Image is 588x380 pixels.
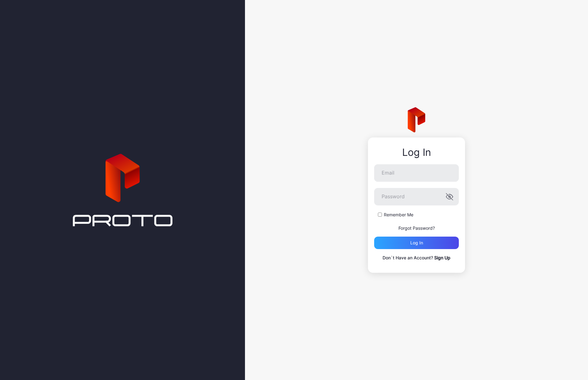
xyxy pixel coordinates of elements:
div: Log in [410,240,423,245]
input: Password [374,188,459,205]
input: Email [374,164,459,182]
a: Forgot Password? [398,225,435,231]
label: Remember Me [384,212,413,218]
p: Don`t Have an Account? [374,254,459,262]
button: Log in [374,237,459,249]
div: Log In [374,147,459,158]
button: Password [446,193,453,200]
a: Sign Up [434,255,450,260]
